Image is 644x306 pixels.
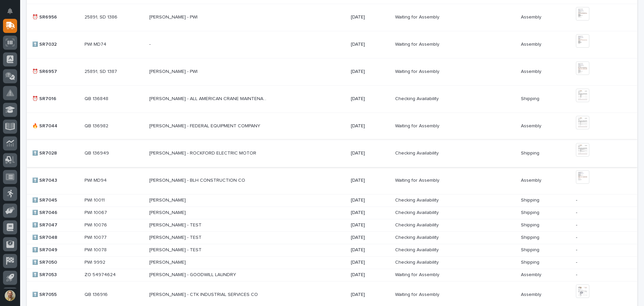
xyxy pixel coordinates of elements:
[351,69,390,75] p: [DATE]
[27,244,637,256] tr: ⬆️ SR7049⬆️ SR7049 PWI 10078PWI 10078 [PERSON_NAME] - TEST[PERSON_NAME] - TEST [DATE]Checking Ava...
[521,13,543,20] p: Assembly
[351,272,390,278] p: [DATE]
[27,58,637,85] tr: ⏰ SR6957⏰ SR6957 25891, SD 138725891, SD 1387 [PERSON_NAME] - PWI[PERSON_NAME] - PWI [DATE]Waitin...
[149,13,199,20] p: [PERSON_NAME] - PWI
[351,123,390,129] p: [DATE]
[27,231,637,244] tr: ⬆️ SR7048⬆️ SR7048 PWI 10077PWI 10077 [PERSON_NAME] - TEST[PERSON_NAME] - TEST [DATE]Checking Ava...
[351,247,390,253] p: [DATE]
[32,258,58,265] p: ⬆️ SR7050
[351,260,390,265] p: [DATE]
[149,246,203,253] p: [PERSON_NAME] - TEST
[576,260,627,265] p: -
[85,246,108,253] p: PWI 10078
[395,122,441,129] p: Waiting for Assembly
[3,4,17,18] button: Notifications
[395,149,440,156] p: Checking Availability
[395,196,440,203] p: Checking Availability
[351,150,390,156] p: [DATE]
[395,209,440,216] p: Checking Availability
[351,178,390,183] p: [DATE]
[395,176,441,183] p: Waiting for Assembly
[27,140,637,167] tr: ⬆️ SR7028⬆️ SR7028 QB 136949QB 136949 [PERSON_NAME] - ROCKFORD ELECTRIC MOTOR[PERSON_NAME] - ROCK...
[32,122,59,129] p: 🔥 SR7044
[32,95,58,102] p: ⏰ SR7016
[351,292,390,298] p: [DATE]
[576,198,627,203] p: -
[32,209,59,216] p: ⬆️ SR7046
[521,40,543,47] p: Assembly
[395,68,441,75] p: Waiting for Assembly
[85,149,110,156] p: QB 136949
[149,233,203,241] p: [PERSON_NAME] - TEST
[85,196,106,203] p: PWI 10011
[32,196,58,203] p: ⬆️ SR7045
[27,31,637,58] tr: ⬆️ SR7032⬆️ SR7032 PWI MD74PWI MD74 -- [DATE]Waiting for AssemblyWaiting for Assembly AssemblyAss...
[149,40,152,47] p: -
[351,222,390,228] p: [DATE]
[149,122,262,129] p: [PERSON_NAME] - FEDERAL EQUIPMENT COMPANY
[85,40,108,47] p: PWI MD74
[3,289,17,303] button: users-avatar
[576,210,627,216] p: -
[149,209,187,216] p: [PERSON_NAME]
[149,196,187,203] p: [PERSON_NAME]
[32,68,58,75] p: ⏰ SR6957
[27,269,637,281] tr: ⬆️ SR7053⬆️ SR7053 ZO 54974624ZO 54974624 [PERSON_NAME] - GOODWILL LAUNDRY[PERSON_NAME] - GOODWIL...
[395,246,440,253] p: Checking Availability
[351,42,390,47] p: [DATE]
[32,149,58,156] p: ⬆️ SR7028
[149,95,268,102] p: [PERSON_NAME] - ALL AMERICAN CRANE MAINTENANCE
[576,272,627,278] p: -
[85,271,117,278] p: ZO 54974624
[521,149,541,156] p: Shipping
[85,13,119,20] p: 25891, SD 1386
[32,291,58,298] p: ⬆️ SR7055
[351,96,390,102] p: [DATE]
[27,4,637,31] tr: ⏰ SR6956⏰ SR6956 25891, SD 138625891, SD 1386 [PERSON_NAME] - PWI[PERSON_NAME] - PWI [DATE]Waitin...
[395,291,441,298] p: Waiting for Assembly
[351,198,390,203] p: [DATE]
[521,176,543,183] p: Assembly
[521,122,543,129] p: Assembly
[576,247,627,253] p: -
[27,219,637,231] tr: ⬆️ SR7047⬆️ SR7047 PWI 10076PWI 10076 [PERSON_NAME] - TEST[PERSON_NAME] - TEST [DATE]Checking Ava...
[32,13,58,20] p: ⏰ SR6956
[85,233,108,241] p: PWI 10077
[395,95,440,102] p: Checking Availability
[85,122,110,129] p: QB 136982
[27,207,637,219] tr: ⬆️ SR7046⬆️ SR7046 PWI 10067PWI 10067 [PERSON_NAME][PERSON_NAME] [DATE]Checking AvailabilityCheck...
[32,246,59,253] p: ⬆️ SR7049
[32,221,59,228] p: ⬆️ SR7047
[149,271,237,278] p: [PERSON_NAME] - GOODWILL LAUNDRY
[32,176,58,183] p: ⬆️ SR7043
[85,291,109,298] p: QB 136916
[395,258,440,265] p: Checking Availability
[395,233,440,241] p: Checking Availability
[85,68,118,75] p: 25891, SD 1387
[32,271,58,278] p: ⬆️ SR7053
[521,258,541,265] p: Shipping
[395,40,441,47] p: Waiting for Assembly
[395,221,440,228] p: Checking Availability
[521,233,541,241] p: Shipping
[27,194,637,207] tr: ⬆️ SR7045⬆️ SR7045 PWI 10011PWI 10011 [PERSON_NAME][PERSON_NAME] [DATE]Checking AvailabilityCheck...
[149,176,247,183] p: [PERSON_NAME] - BLH CONSTRUCTION CO
[27,85,637,113] tr: ⏰ SR7016⏰ SR7016 QB 136848QB 136848 [PERSON_NAME] - ALL AMERICAN CRANE MAINTENANCE[PERSON_NAME] -...
[85,258,107,265] p: PWI 9992
[521,246,541,253] p: Shipping
[351,210,390,216] p: [DATE]
[351,235,390,241] p: [DATE]
[521,196,541,203] p: Shipping
[8,8,17,19] div: Notifications
[32,233,59,241] p: ⬆️ SR7048
[521,95,541,102] p: Shipping
[395,271,441,278] p: Waiting for Assembly
[149,149,258,156] p: [PERSON_NAME] - ROCKFORD ELECTRIC MOTOR
[521,221,541,228] p: Shipping
[149,258,187,265] p: [PERSON_NAME]
[149,221,203,228] p: [PERSON_NAME] - TEST
[27,167,637,194] tr: ⬆️ SR7043⬆️ SR7043 PWI MD94PWI MD94 [PERSON_NAME] - BLH CONSTRUCTION CO[PERSON_NAME] - BLH CONSTR...
[85,176,108,183] p: PWI MD94
[521,271,543,278] p: Assembly
[85,221,108,228] p: PWI 10076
